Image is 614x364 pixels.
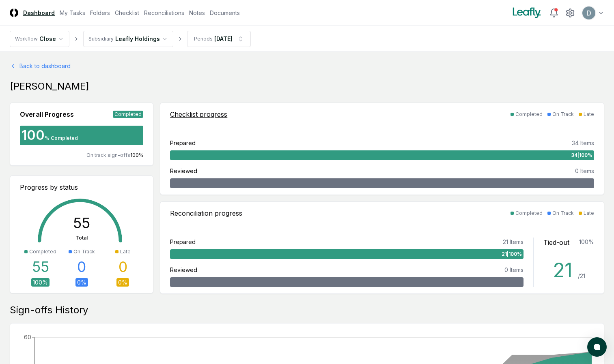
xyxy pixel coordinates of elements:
[10,80,604,93] div: [PERSON_NAME]
[116,278,129,287] div: 0 %
[578,272,585,280] div: / 21
[20,182,143,192] div: Progress by status
[10,304,604,317] div: Sign-offs History
[10,62,604,70] a: Back to dashboard
[20,109,74,119] div: Overall Progress
[553,261,578,280] div: 21
[170,208,242,218] div: Reconciliation progress
[170,139,196,147] div: Prepared
[543,238,569,247] div: Tied-out
[45,135,78,142] div: % Completed
[90,9,110,17] a: Folders
[515,210,543,217] div: Completed
[23,9,55,17] a: Dashboard
[511,6,543,19] img: Leafly logo
[170,167,197,175] div: Reviewed
[144,9,184,17] a: Reconciliations
[24,334,31,340] tspan: 60
[29,248,56,255] div: Completed
[187,31,251,47] button: Periods[DATE]
[571,152,592,159] span: 34 | 100 %
[115,9,139,17] a: Checklist
[587,337,607,357] button: atlas-launcher
[20,129,45,142] div: 100
[515,111,543,118] div: Completed
[113,111,143,118] div: Completed
[582,6,595,19] img: ACg8ocLeIi4Jlns6Fsr4lO0wQ1XJrFQvF4yUjbLrd1AsCAOmrfa1KQ=s96-c
[120,248,131,255] div: Late
[88,35,114,43] div: Subsidiary
[160,201,604,294] a: Reconciliation progressCompletedOn TrackLatePrepared21 Items21|100%Reviewed0 ItemsTied-out100%21 /21
[214,34,233,43] div: [DATE]
[194,35,213,43] div: Periods
[552,111,574,118] div: On Track
[584,111,594,118] div: Late
[552,210,574,217] div: On Track
[10,31,251,47] nav: breadcrumb
[86,152,130,158] span: On track sign-offs
[15,35,38,43] div: Workflow
[170,238,196,246] div: Prepared
[504,266,524,274] div: 0 Items
[503,238,524,246] div: 21 Items
[31,278,50,287] div: 100 %
[118,259,127,275] div: 0
[579,238,594,247] div: 100 %
[160,103,604,195] a: Checklist progressCompletedOn TrackLatePrepared34 Items34|100%Reviewed0 Items
[210,9,240,17] a: Documents
[502,251,522,258] span: 21 | 100 %
[189,9,205,17] a: Notes
[32,259,49,275] div: 55
[572,139,594,147] div: 34 Items
[170,109,227,119] div: Checklist progress
[584,210,594,217] div: Late
[130,152,143,158] span: 100 %
[10,9,18,17] img: Logo
[60,9,85,17] a: My Tasks
[170,266,197,274] div: Reviewed
[575,167,594,175] div: 0 Items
